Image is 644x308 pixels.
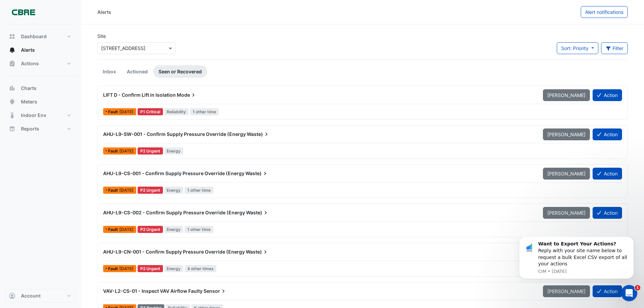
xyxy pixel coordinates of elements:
button: Action [593,168,622,180]
button: [PERSON_NAME] [543,285,590,297]
span: VAV-L2-CS-01 - Inspect VAV Airflow Faulty [103,288,202,294]
button: [PERSON_NAME] [543,207,590,219]
button: Meters [5,95,76,109]
span: AHU-L9-CS-001 - Confirm Supply Pressure Override (Energy [103,170,244,176]
app-icon: Indoor Env [9,112,16,119]
img: Profile image for CIM [15,5,26,16]
span: AHU-L9-CN-001 - Confirm Supply Pressure Override (Energy [103,249,245,255]
button: Reports [5,122,76,136]
span: [PERSON_NAME] [547,171,586,176]
span: Waste) [246,209,269,216]
iframe: Intercom live chat [621,285,637,301]
button: Actions [5,57,76,70]
p: Message from CIM, sent 1d ago [29,31,120,38]
button: Account [5,289,76,303]
button: [PERSON_NAME] [543,128,590,140]
button: Action [593,89,622,101]
span: [PERSON_NAME] [547,210,586,216]
span: Mon 15-Sep-2025 16:49 AEST [119,227,134,232]
span: Mon 15-Sep-2025 16:51 AEST [119,188,134,193]
b: Want to Export Your Actions? [29,4,108,9]
span: Energy [164,265,184,272]
div: Reply with your site name below to request a bulk Excel CSV export of all your actions [29,4,120,30]
span: Energy [164,187,184,194]
span: [PERSON_NAME] [547,132,586,137]
span: Fault [108,149,119,153]
button: Charts [5,81,76,95]
span: [PERSON_NAME] [547,92,586,98]
button: Indoor Env [5,109,76,122]
app-icon: Charts [9,85,16,92]
span: Waste) [247,131,270,138]
app-icon: Actions [9,60,16,67]
span: Reports [21,125,39,132]
span: Fault [108,228,119,232]
span: Fault [108,267,119,271]
span: Mode [177,92,197,98]
span: Alert notifications [585,9,623,15]
span: Actions [21,60,39,67]
a: Inbox [97,65,121,78]
a: Actioned [121,65,153,78]
span: 1 other time [185,226,213,233]
div: P2 Urgent [138,265,163,272]
a: Seen or Recovered [153,65,207,78]
span: Energy [164,147,184,155]
div: Alerts [97,8,111,16]
app-icon: Dashboard [9,33,16,40]
div: P1 Critical [138,108,163,115]
button: [PERSON_NAME] [543,89,590,101]
button: Filter [601,42,628,54]
span: [PERSON_NAME] [547,288,586,294]
span: Alerts [21,47,35,53]
div: P2 Urgent [138,226,163,233]
button: Action [593,285,622,297]
span: 4 other times [185,265,216,272]
span: Waste) [246,248,269,255]
span: Meters [21,98,37,105]
app-icon: Meters [9,98,16,105]
button: Sort: Priority [557,42,598,54]
span: 1 other time [190,108,219,115]
span: 1 [635,285,640,290]
span: Account [21,292,41,299]
button: Action [593,207,622,219]
button: Dashboard [5,30,76,43]
span: Fault [108,188,119,192]
span: Energy [164,226,184,233]
span: 1 other time [185,187,213,194]
span: Indoor Env [21,112,46,119]
span: Charts [21,85,37,92]
span: Fault [108,110,119,114]
span: LIFT D - Confirm Lift in Isolation [103,92,176,98]
img: Company Logo [8,5,39,19]
span: Tue 10-Jun-2025 07:13 AEST [119,266,134,271]
button: Alert notifications [581,6,628,18]
div: P2 Urgent [138,187,163,194]
button: Alerts [5,43,76,57]
app-icon: Alerts [9,47,16,53]
div: Message content [29,4,120,30]
span: AHU-L9-CS-002 - Confirm Supply Pressure Override (Energy [103,210,245,215]
span: Tue 16-Sep-2025 07:07 AEST [119,148,134,153]
span: Dashboard [21,33,47,40]
div: P2 Urgent [138,147,163,155]
label: Site [97,32,106,40]
span: Mon 29-Sep-2025 05:00 AEST [119,109,134,114]
app-icon: Reports [9,125,16,132]
span: Reliability [164,108,189,115]
span: Sensor [204,288,227,294]
span: Sort: Priority [561,45,589,51]
span: AHU-L9-SW-001 - Confirm Supply Pressure Override (Energy [103,131,246,137]
iframe: Intercom notifications message [509,237,644,283]
button: Action [593,128,622,140]
span: Waste) [245,170,268,177]
button: [PERSON_NAME] [543,168,590,180]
